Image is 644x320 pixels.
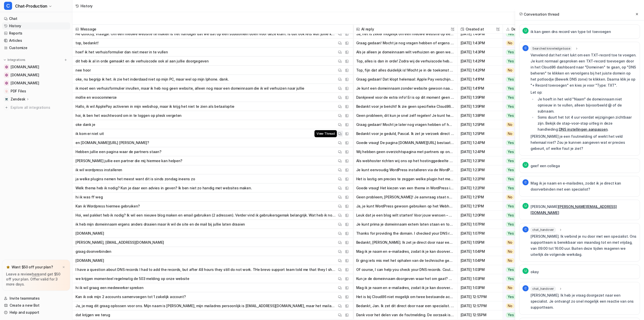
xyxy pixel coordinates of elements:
[75,29,337,39] p: Hé Quocsy, Vraagje: Om een nieuwe website te maken is het handiger dat we dat op een subdomein do...
[506,231,516,236] span: Yes
[503,93,534,102] button: Yes
[522,268,529,274] span: U
[75,265,337,274] p: I have a question about DNS records I had to add the records, but after 48 hours they still do no...
[3,58,7,62] img: expand menu
[506,303,514,308] span: No
[503,229,534,238] button: Yes
[506,95,516,100] span: Yes
[531,204,617,215] a: [PERSON_NAME][EMAIL_ADDRESS][DOMAIN_NAME]
[75,202,140,211] p: Kan ik Wordpress hiermee gebruiken?
[506,158,516,163] span: Yes
[506,167,516,172] span: Yes
[506,77,516,82] span: Yes
[356,238,454,247] button: Bedankt, [PERSON_NAME]. Ik zet je direct door naar een specialist. Ons supportteam is bereikbaar ...
[75,229,104,238] p: [DOMAIN_NAME]
[522,162,529,168] span: U
[356,265,454,274] button: Of course, I can help you check your DNS records. Could you please provide the domain name you’re...
[75,48,168,57] p: hoef ik het verhuisformulier dan niet meer in te vullen
[503,211,534,220] button: Yes
[503,238,534,247] button: No
[75,138,149,147] p: en [DOMAIN_NAME][URL] [PERSON_NAME]?
[356,229,454,238] button: Thanks for providing the domain. I checked your DNS records for [DOMAIN_NAME]. - Your DNS records...
[506,122,514,127] span: No
[5,98,8,101] img: Zendesk
[2,302,70,309] a: Create a new Bot
[32,272,40,276] a: here
[503,57,534,66] button: Yes
[2,37,70,44] a: Articles
[337,131,343,137] button: View Thread
[75,256,104,265] p: [DOMAIN_NAME]
[75,174,195,184] p: ja welke plugins nemen het meest want dit is sinds zondag ineens zo
[356,39,454,48] button: Graag gedaan! Mocht je nog vragen hebben of ergens hulp bij nodig hebben, laat het gerust weten. ...
[503,165,534,174] button: Yes
[356,48,454,57] button: Als je alleen je domeinnaam wilt verhuizen en geen website of e-mail wilt laten meeverhuizen, hoe...
[522,179,529,185] span: C
[503,256,534,265] button: No
[503,111,534,120] button: Yes
[460,265,501,274] span: [DATE] 1:03PM
[460,283,501,292] span: [DATE] 1:03PM
[503,301,534,310] button: No
[522,226,529,232] span: C
[460,184,501,193] span: [DATE] 1:22PM
[460,93,501,102] span: [DATE] 1:39PM
[531,292,637,310] p: [PERSON_NAME]. Ik heb je vraag doorgezet naar een specialist. Je ontvangt zo snel mogelijk een re...
[2,15,70,22] a: Chat
[506,149,516,154] span: Yes
[356,174,454,184] button: Het is lastig om precies te zeggen welke plugin het meeste geheugen gebruikt zonder in te loggen,...
[460,29,501,39] span: [DATE] 1:46PM
[2,63,70,70] a: cloud86.io[DOMAIN_NAME]
[503,138,534,147] button: Yes
[75,84,304,93] p: ik moet een verhuisformulier invullen, maar ik heb nog geen website, alleen nog maar een domeinna...
[506,86,516,91] span: Yes
[460,202,501,211] span: [DATE] 1:21PM
[506,31,516,37] span: Yes
[531,269,539,275] p: okay
[503,66,534,75] button: No
[531,89,637,95] p: Let op:
[356,301,454,310] button: Bedankt, Jan. Ik zet dit direct door naar een specialist. Ons supportteam is bereikbaar van maand...
[506,312,516,317] span: Yes
[4,105,9,110] img: explore all integrations
[356,220,454,229] button: Je kunt prima je domeinnaam extern laten staan en toch je website én mail bij Cloud86 laten draai...
[531,233,637,258] p: [PERSON_NAME]. Ik verbind je nu door met een specialist. Ons supportteam is bereikbaar van maanda...
[11,73,39,78] span: [DOMAIN_NAME]
[460,238,501,247] span: [DATE] 1:05PM
[503,147,534,156] button: Yes
[503,174,534,184] button: Yes
[356,29,454,39] button: Ja, het is zeker mogelijk om een nieuwe website op een subdomein voor je klant te maken! Dit kun ...
[6,272,66,287] p: Leave a review and get $50 off your plan. Offer valid for 3 more days.
[506,240,514,245] span: No
[356,93,454,102] button: Dankjewel voor de extra info! Er is op dit moment geen Cloud86-specifieke handleiding voor Apple ...
[356,274,454,283] button: Kun je de domeinnaam doorgeven waar het om gaat? Dan kijk ik direct met je mee naar de oorzaak va...
[503,129,534,138] button: No
[80,3,93,9] div: History
[511,25,530,34] h2: Deflection
[503,29,534,39] button: Yes
[460,301,501,310] span: [DATE] 12:57PM
[356,283,454,292] button: Mag ik je naam en e-mailadres, zodat ik je kan doorverbinden?
[503,274,534,283] button: Yes
[460,274,501,283] span: [DATE] 1:03PM
[460,156,501,165] span: [DATE] 1:23PM
[356,193,454,202] button: Geen probleem, [PERSON_NAME]! Je aanvraag staat nog open bij onze specialist. Zij nemen zo snel m...
[356,310,454,319] button: Dank voor het delen van de foutmelding. De oorzaak is duidelijk: het IP-adres van je mailserver (...
[503,247,534,256] button: No
[506,276,516,281] span: Yes
[522,285,529,291] span: C
[2,104,70,111] a: Explore all integrations
[75,66,91,75] p: nee hoor
[506,222,516,227] span: Yes
[460,165,501,174] span: [DATE] 1:23PM
[522,45,529,51] span: C
[531,52,637,88] p: Vervelend dat het niet lukt om een TXT-record toe te voegen. Je kunt normaal gesproken een TXT-re...
[15,3,47,10] span: Chat-Production
[75,75,229,84] p: oke, nu begrijp ik het. ik zie het inderdaad niet op mijn PC, maar wel op mijn Iphone. dank.
[506,113,516,118] span: Yes
[460,75,501,84] span: [DATE] 1:41PM
[503,48,534,57] button: Yes
[503,193,534,202] button: No
[506,131,514,136] span: No
[506,104,516,109] span: Yes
